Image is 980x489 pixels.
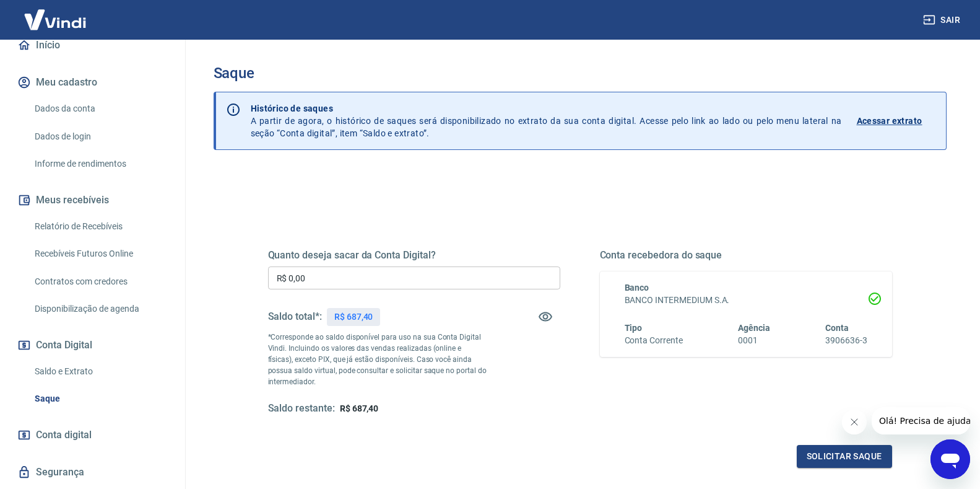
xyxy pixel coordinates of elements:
[36,426,92,444] span: Conta digital
[334,311,373,324] p: R$ 687,40
[30,151,170,177] a: Informe de rendimentos
[251,102,842,115] p: Histórico de saques
[738,323,770,333] span: Agência
[625,294,867,307] h6: BANCO INTERMEDIUM S.A.
[825,323,849,333] span: Conta
[625,323,643,333] span: Tipo
[857,115,922,127] p: Acessar extrato
[825,334,867,347] h6: 3906636-3
[30,124,170,149] a: Dados de login
[30,359,170,384] a: Saldo e Extrato
[15,32,170,59] a: Início
[15,421,170,449] a: Conta digital
[30,96,170,121] a: Dados da conta
[797,445,892,468] button: Solicitar saque
[857,102,936,139] a: Acessar extrato
[268,249,560,262] h5: Quanto deseja sacar da Conta Digital?
[625,283,649,293] span: Banco
[268,332,487,387] p: *Corresponde ao saldo disponível para uso na sua Conta Digital Vindi. Incluindo os valores das ve...
[15,332,170,359] button: Conta Digital
[872,407,970,434] iframe: Mensagem da empresa
[268,311,322,323] h5: Saldo total*:
[930,439,970,479] iframe: Botão para abrir a janela de mensagens
[30,269,170,294] a: Contratos com credores
[738,334,770,347] h6: 0001
[842,410,867,434] iframe: Fechar mensagem
[30,241,170,267] a: Recebíveis Futuros Online
[30,296,170,322] a: Disponibilização de agenda
[251,102,842,139] p: A partir de agora, o histórico de saques será disponibilizado no extrato da sua conta digital. Ac...
[600,249,892,262] h5: Conta recebedora do saque
[7,9,104,19] span: Olá! Precisa de ajuda?
[15,187,170,214] button: Meus recebíveis
[340,403,379,413] span: R$ 687,40
[15,459,170,486] a: Segurança
[268,402,335,415] h5: Saldo restante:
[15,1,95,38] img: Vindi
[15,69,170,96] button: Meu cadastro
[30,386,170,412] a: Saque
[30,214,170,239] a: Relatório de Recebíveis
[921,9,965,32] button: Sair
[625,334,683,347] h6: Conta Corrente
[214,64,947,82] h3: Saque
